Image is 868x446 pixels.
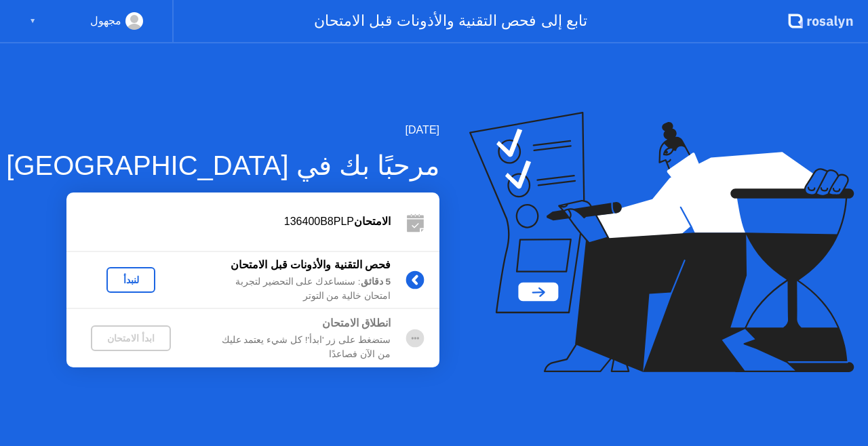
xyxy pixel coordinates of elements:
b: فحص التقنية والأذونات قبل الامتحان [231,259,391,270]
div: [DATE] [6,122,439,138]
div: ▼ [29,12,36,30]
div: ابدأ الامتحان [96,333,165,344]
b: الامتحان [354,216,391,227]
div: 136400B8PLP [66,214,391,230]
b: انطلاق الامتحان [322,317,391,329]
div: لنبدأ [112,275,150,285]
button: لنبدأ [106,267,155,293]
div: ستضغط على زر 'ابدأ'! كل شيء يعتمد عليك من الآن فصاعدًا [195,333,391,361]
div: مرحبًا بك في [GEOGRAPHIC_DATA] [6,145,439,186]
b: 5 دقائق [361,277,391,287]
button: ابدأ الامتحان [91,325,171,351]
div: مجهول [90,12,121,30]
div: : سنساعدك على التحضير لتجربة امتحان خالية من التوتر [195,275,391,303]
